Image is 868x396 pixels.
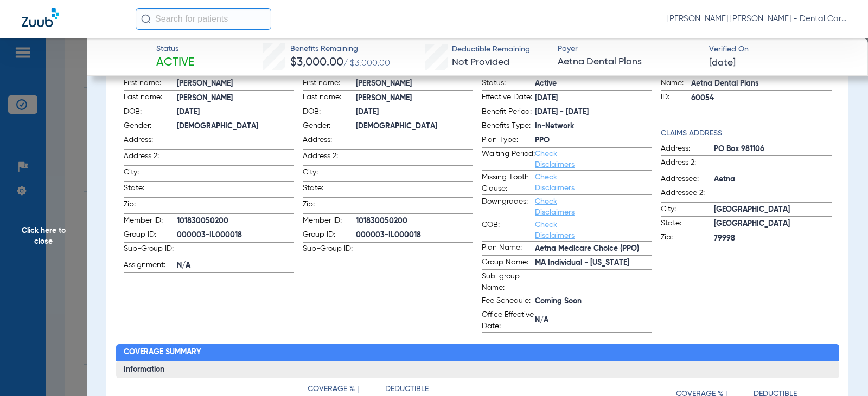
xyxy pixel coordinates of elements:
[303,215,356,228] span: Member ID:
[124,243,177,258] span: Sub-Group ID:
[482,309,535,332] span: Office Effective Date:
[661,157,714,172] span: Address 2:
[482,242,535,255] span: Plan Name:
[535,78,652,89] span: Active
[661,77,691,90] span: Name:
[136,8,271,30] input: Search for patients
[661,232,714,245] span: Zip:
[343,59,390,68] span: / $3,000.00
[691,78,831,89] span: Aetna Dental Plans
[535,198,575,216] a: Check Disclaimers
[535,150,575,168] a: Check Disclaimers
[667,14,846,24] span: [PERSON_NAME] [PERSON_NAME] - Dental Care of [PERSON_NAME]
[714,204,831,216] span: [GEOGRAPHIC_DATA]
[22,8,59,27] img: Zuub Logo
[535,93,652,104] span: [DATE]
[124,167,177,181] span: City:
[535,107,652,118] span: [DATE] - [DATE]
[124,183,177,197] span: State:
[482,196,535,218] span: Downgrades:
[535,257,652,269] span: MA Individual - [US_STATE]
[303,183,356,197] span: State:
[661,92,691,105] span: ID:
[535,315,652,326] span: N/A
[177,78,294,89] span: [PERSON_NAME]
[141,14,151,24] img: Search Icon
[482,257,535,270] span: Group Name:
[661,187,714,202] span: Addressee 2:
[714,174,831,185] span: Aetna
[356,230,473,241] span: 000003-IL000018
[177,93,294,104] span: [PERSON_NAME]
[535,135,652,146] span: PPO
[356,216,473,227] span: 101830050200
[303,167,356,181] span: City:
[177,230,294,241] span: 000003-IL000018
[452,57,509,67] span: Not Provided
[303,77,356,90] span: First name:
[482,120,535,133] span: Benefits Type:
[661,218,714,231] span: State:
[535,296,652,307] span: Coming Soon
[482,77,535,90] span: Status:
[661,143,714,156] span: Address:
[558,55,699,69] span: Aetna Dental Plans
[709,44,851,55] span: Verified On
[124,229,177,242] span: Group ID:
[124,77,177,90] span: First name:
[558,43,699,55] span: Payer
[452,44,530,55] span: Deductible Remaining
[303,199,356,213] span: Zip:
[290,43,390,55] span: Benefits Remaining
[482,172,535,194] span: Missing Tooth Clause:
[124,199,177,213] span: Zip:
[661,173,714,186] span: Addressee:
[177,121,294,132] span: [DEMOGRAPHIC_DATA]
[691,93,831,104] span: 60054
[661,204,714,217] span: City:
[303,243,356,258] span: Sub-Group ID:
[482,295,535,308] span: Fee Schedule:
[714,144,831,155] span: PO Box 981106
[116,344,839,361] h2: Coverage Summary
[156,55,194,70] span: Active
[535,243,652,255] span: Aetna Medicare Choice (PPO)
[303,106,356,119] span: DOB:
[124,151,177,165] span: Address 2:
[482,271,535,294] span: Sub-group Name:
[116,361,839,378] h3: Information
[356,78,473,89] span: [PERSON_NAME]
[303,151,356,165] span: Address 2:
[177,107,294,118] span: [DATE]
[482,134,535,147] span: Plan Type:
[709,56,736,70] span: [DATE]
[535,221,575,239] a: Check Disclaimers
[124,106,177,119] span: DOB:
[303,120,356,133] span: Gender:
[124,259,177,272] span: Assignment:
[303,134,356,149] span: Address:
[714,218,831,230] span: [GEOGRAPHIC_DATA]
[124,92,177,105] span: Last name:
[124,120,177,133] span: Gender:
[177,260,294,271] span: N/A
[535,173,575,192] a: Check Disclaimers
[482,92,535,105] span: Effective Date:
[356,121,473,132] span: [DEMOGRAPHIC_DATA]
[124,134,177,149] span: Address:
[661,128,831,139] h4: Claims Address
[156,43,194,55] span: Status
[177,216,294,227] span: 101830050200
[482,106,535,119] span: Benefit Period:
[482,219,535,241] span: COB:
[535,121,652,132] span: In-Network
[356,107,473,118] span: [DATE]
[290,57,343,68] span: $3,000.00
[124,215,177,228] span: Member ID:
[356,93,473,104] span: [PERSON_NAME]
[714,233,831,244] span: 79998
[303,92,356,105] span: Last name:
[482,148,535,170] span: Waiting Period:
[303,229,356,242] span: Group ID:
